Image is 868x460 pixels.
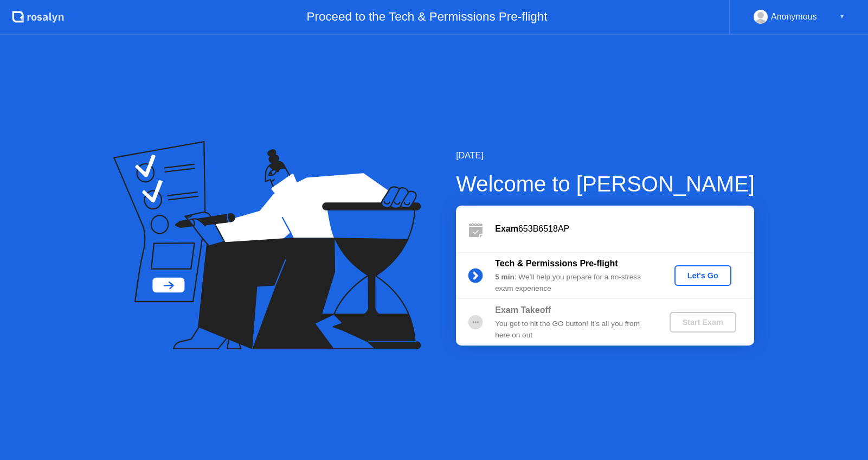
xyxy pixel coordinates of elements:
button: Start Exam [670,312,736,333]
div: : We’ll help you prepare for a no-stress exam experience [495,272,651,294]
div: Anonymous [771,10,817,24]
b: Tech & Permissions Pre-flight [495,259,618,268]
b: Exam [495,224,518,233]
div: Welcome to [PERSON_NAME] [456,168,755,200]
div: You get to hit the GO button! It’s all you from here on out [495,318,651,341]
div: Start Exam [674,318,732,327]
div: 653B6518AP [495,222,754,235]
button: Let's Go [674,265,731,286]
div: Let's Go [679,271,727,280]
b: Exam Takeoff [495,305,551,315]
b: 5 min [495,273,515,281]
div: ▼ [839,10,845,24]
div: [DATE] [456,149,755,162]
